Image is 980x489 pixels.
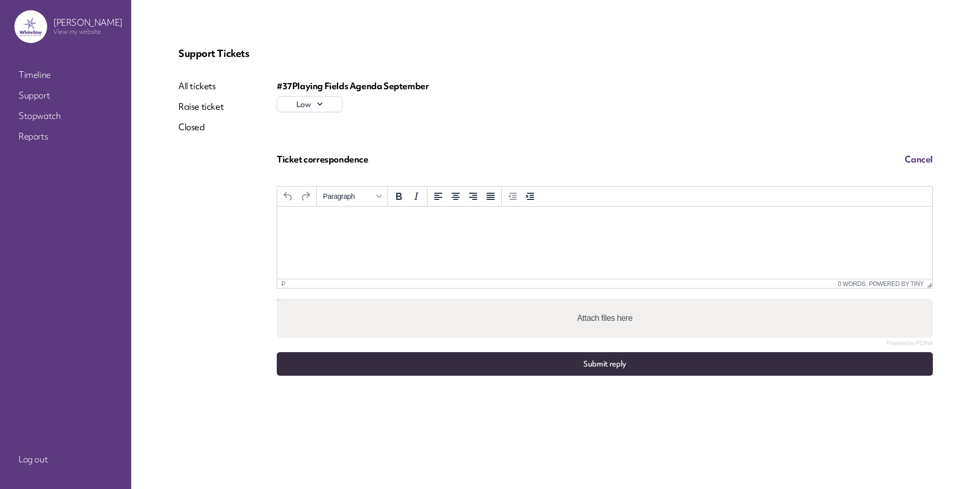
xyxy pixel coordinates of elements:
a: Stopwatch [14,107,117,125]
div: p [281,280,285,288]
div: styles [317,187,388,207]
button: Align center [447,188,464,205]
button: Justify [482,188,499,205]
button: Italic [407,188,425,205]
a: Raise ticket [178,100,223,113]
button: low [277,96,342,112]
a: Powered by Tiny [869,280,924,288]
div: formatting [388,187,427,207]
button: Align left [430,188,447,205]
a: View my website [53,27,101,36]
a: Timeline [14,66,117,84]
a: All tickets [178,80,223,92]
a: Powered by PQINA [886,341,933,345]
div: Click to change priority [277,96,342,112]
iframe: Rich Text Area [277,207,932,279]
div: alignment [427,187,502,207]
button: 0 words [838,280,866,288]
button: Formats [319,188,385,205]
span: Cancel [905,154,933,165]
span: Ticket correspondence [277,154,369,165]
label: Attach files here [573,308,637,329]
button: Decrease indent [504,188,521,205]
button: Align right [464,188,482,205]
div: indentation [502,187,541,207]
a: Closed [178,121,223,133]
button: Submit reply [277,352,933,376]
div: #37 Playing Fields Agenda September [277,80,933,92]
a: Support [14,86,117,105]
div: Resize [924,279,932,288]
button: Undo [279,188,297,205]
button: Increase indent [521,188,539,205]
p: [PERSON_NAME] [53,17,122,28]
button: Redo [297,188,314,205]
a: Reports [14,127,117,146]
button: Bold [390,188,407,205]
p: Support Tickets [178,47,933,59]
div: history [277,187,317,207]
a: Log out [14,450,117,468]
span: Paragraph [323,192,373,200]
